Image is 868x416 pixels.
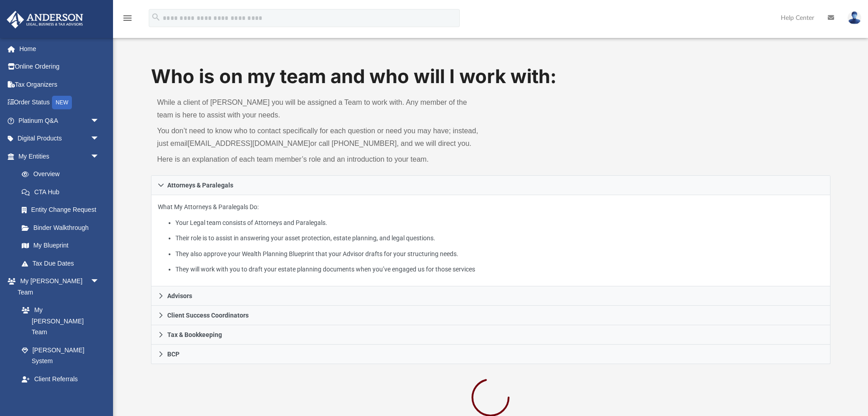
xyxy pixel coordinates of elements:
span: BCP [167,351,179,357]
a: Tax & Bookkeeping [151,325,830,345]
p: Here is an explanation of each team member’s role and an introduction to your team. [157,153,485,166]
a: CTA Hub [13,183,113,201]
a: [PERSON_NAME] System [13,341,108,370]
a: Order StatusNEW [6,93,113,112]
span: Attorneys & Paralegals [167,182,233,188]
a: My [PERSON_NAME] Team [13,301,104,341]
a: Entity Change Request [13,201,113,219]
span: Client Success Coordinators [167,312,249,318]
span: Tax & Bookkeeping [167,332,222,338]
a: My Blueprint [13,237,108,255]
a: Online Ordering [6,58,113,76]
a: My [PERSON_NAME] Teamarrow_drop_down [6,272,108,301]
span: arrow_drop_down [90,147,108,166]
a: Attorneys & Paralegals [151,175,830,195]
div: Attorneys & Paralegals [151,195,830,287]
a: Client Referrals [13,370,108,388]
span: arrow_drop_down [90,112,108,130]
li: They also approve your Wealth Planning Blueprint that your Advisor drafts for your structuring ne... [175,248,824,260]
p: You don’t need to know who to contact specifically for each question or need you may have; instea... [157,125,485,150]
a: Advisors [151,286,830,306]
a: Tax Organizers [6,75,113,93]
a: Digital Productsarrow_drop_down [6,130,113,148]
a: menu [122,17,133,23]
a: Home [6,40,113,58]
i: menu [122,13,133,23]
li: They will work with you to draft your estate planning documents when you’ve engaged us for those ... [175,264,824,275]
a: BCP [151,345,830,364]
a: Tax Due Dates [13,254,113,272]
img: User Pic [848,11,861,24]
a: Binder Walkthrough [13,219,113,237]
div: NEW [52,96,72,109]
a: Client Success Coordinators [151,306,830,325]
a: Overview [13,165,113,183]
span: Advisors [167,293,192,299]
span: arrow_drop_down [90,130,108,148]
li: Your Legal team consists of Attorneys and Paralegals. [175,217,824,229]
p: What My Attorneys & Paralegals Do: [158,201,824,275]
a: [EMAIL_ADDRESS][DOMAIN_NAME] [188,140,310,147]
p: While a client of [PERSON_NAME] you will be assigned a Team to work with. Any member of the team ... [157,96,485,122]
a: My Entitiesarrow_drop_down [6,147,113,165]
h1: Who is on my team and who will I work with: [151,63,830,90]
li: Their role is to assist in answering your asset protection, estate planning, and legal questions. [175,233,824,244]
img: Anderson Advisors Platinum Portal [4,11,86,28]
i: search [151,12,161,22]
span: arrow_drop_down [90,272,108,291]
a: Platinum Q&Aarrow_drop_down [6,112,113,130]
